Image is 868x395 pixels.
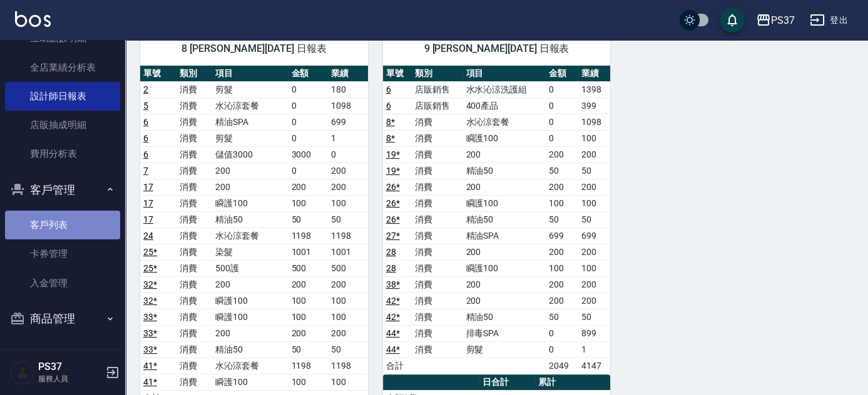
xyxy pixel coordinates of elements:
td: 瞬護100 [212,292,288,309]
td: 剪髮 [212,81,288,97]
td: 100 [578,195,611,211]
a: 6 [386,84,391,94]
td: 消費 [412,309,462,325]
td: 100 [288,374,329,390]
td: 200 [546,146,578,162]
td: 瞬護100 [463,130,546,146]
td: 100 [546,195,578,211]
td: 1198 [288,357,329,374]
td: 200 [578,244,611,260]
th: 金額 [546,66,578,82]
td: 200 [328,276,368,292]
td: 消費 [176,374,213,390]
td: 消費 [176,114,213,130]
button: 客戶管理 [5,174,120,206]
td: 消費 [412,227,462,244]
td: 1398 [578,81,611,97]
td: 200 [212,325,288,341]
th: 類別 [412,66,462,82]
td: 0 [328,146,368,162]
td: 50 [328,341,368,357]
td: 消費 [176,341,213,357]
td: 消費 [176,227,213,244]
td: 消費 [176,179,213,195]
a: 全店業績分析表 [5,53,120,82]
td: 200 [546,276,578,292]
td: 消費 [176,195,213,211]
td: 100 [288,309,329,325]
td: 水沁涼套餐 [212,97,288,114]
td: 精油50 [212,341,288,357]
td: 699 [328,114,368,130]
td: 100 [288,195,329,211]
th: 單號 [383,66,412,82]
td: 699 [546,227,578,244]
td: 1198 [328,227,368,244]
td: 合計 [383,357,412,374]
td: 200 [328,179,368,195]
span: 9 [PERSON_NAME][DATE] 日報表 [398,42,596,55]
td: 0 [546,341,578,357]
td: 消費 [412,292,462,309]
td: 0 [546,114,578,130]
td: 200 [463,179,546,195]
td: 消費 [412,146,462,162]
td: 消費 [176,357,213,374]
td: 瞬護100 [463,195,546,211]
td: 消費 [176,292,213,309]
a: 28 [386,263,396,273]
td: 100 [328,309,368,325]
td: 0 [546,97,578,114]
td: 500 [288,260,329,276]
td: 店販銷售 [412,97,462,114]
p: 服務人員 [38,373,102,384]
a: 24 [143,231,153,241]
td: 1198 [328,357,368,374]
td: 1098 [328,97,368,114]
th: 業績 [328,66,368,82]
td: 水水沁涼洗護組 [463,81,546,97]
td: 瞬護100 [212,374,288,390]
th: 項目 [463,66,546,82]
td: 100 [328,292,368,309]
button: 商品管理 [5,302,120,335]
th: 日合計 [479,374,535,391]
span: 8 [PERSON_NAME][DATE] 日報表 [155,42,353,55]
a: 5 [143,101,148,111]
td: 100 [578,260,611,276]
td: 精油50 [212,211,288,227]
td: 50 [328,211,368,227]
a: 6 [386,101,391,111]
a: 費用分析表 [5,139,120,168]
th: 項目 [212,66,288,82]
td: 50 [578,211,611,227]
td: 水沁涼套餐 [212,227,288,244]
td: 瞬護100 [463,260,546,276]
td: 0 [288,97,329,114]
td: 100 [288,292,329,309]
td: 消費 [176,260,213,276]
td: 180 [328,81,368,97]
td: 200 [578,292,611,309]
td: 100 [546,260,578,276]
td: 200 [546,244,578,260]
th: 業績 [578,66,611,82]
td: 400產品 [463,97,546,114]
td: 3000 [288,146,329,162]
td: 500 [328,260,368,276]
td: 200 [288,276,329,292]
td: 消費 [412,130,462,146]
td: 消費 [176,325,213,341]
td: 消費 [412,162,462,179]
td: 水沁涼套餐 [212,357,288,374]
td: 儲值3000 [212,146,288,162]
a: 6 [143,133,148,143]
td: 699 [578,227,611,244]
td: 50 [578,162,611,179]
td: 0 [288,81,329,97]
td: 消費 [412,244,462,260]
td: 200 [463,244,546,260]
td: 50 [288,341,329,357]
td: 50 [546,309,578,325]
td: 200 [578,179,611,195]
